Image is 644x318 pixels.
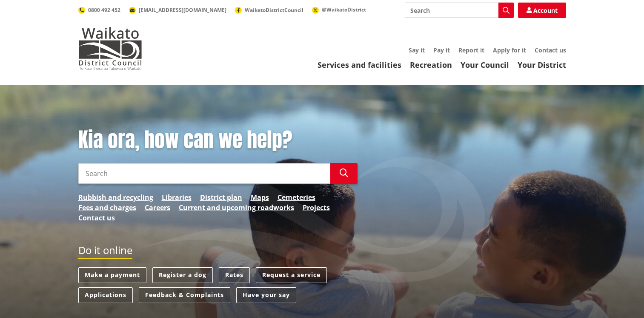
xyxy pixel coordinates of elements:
[78,213,115,223] a: Contact us
[78,6,120,14] a: 0800 492 452
[78,244,132,259] h2: Do it online
[318,60,401,70] a: Services and facilities
[152,267,213,283] a: Register a dog
[245,6,303,14] span: WaikatoDistrictCouncil
[312,6,366,13] a: @WaikatoDistrict
[518,3,566,18] a: Account
[405,3,514,18] input: Search input
[493,46,526,54] a: Apply for it
[458,46,484,54] a: Report it
[129,6,226,14] a: [EMAIL_ADDRESS][DOMAIN_NAME]
[322,6,366,13] span: @WaikatoDistrict
[78,287,133,303] a: Applications
[145,202,170,213] a: Careers
[303,202,330,213] a: Projects
[88,6,120,14] span: 0800 492 452
[78,128,358,153] h1: Kia ora, how can we help?
[78,27,142,70] img: Waikato District Council - Te Kaunihera aa Takiwaa o Waikato
[219,267,250,283] a: Rates
[256,267,327,283] a: Request a service
[278,192,315,202] a: Cemeteries
[200,192,242,202] a: District plan
[410,60,452,70] a: Recreation
[139,287,230,303] a: Feedback & Complaints
[78,163,330,184] input: Search input
[433,46,450,54] a: Pay it
[461,60,509,70] a: Your Council
[78,267,146,283] a: Make a payment
[236,287,296,303] a: Have your say
[235,6,303,14] a: WaikatoDistrictCouncil
[535,46,566,54] a: Contact us
[162,192,192,202] a: Libraries
[409,46,425,54] a: Say it
[139,6,226,14] span: [EMAIL_ADDRESS][DOMAIN_NAME]
[179,202,294,213] a: Current and upcoming roadworks
[78,192,153,202] a: Rubbish and recycling
[251,192,269,202] a: Maps
[518,60,566,70] a: Your District
[78,202,136,213] a: Fees and charges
